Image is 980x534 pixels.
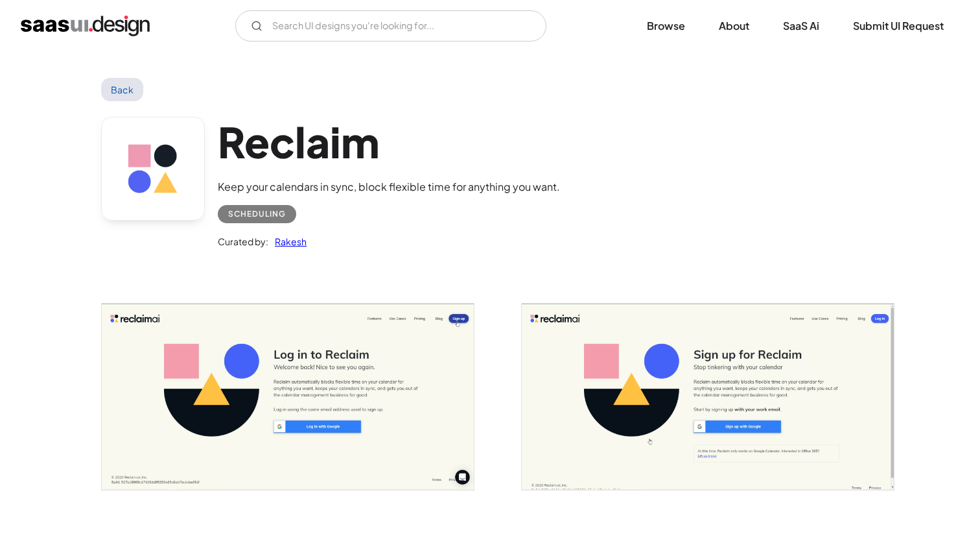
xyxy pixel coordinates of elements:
img: 601a79952823bb1779cb4a01_Reclaim%20Login.jpg [102,304,474,490]
a: Back [101,78,143,101]
form: Email Form [235,10,546,42]
a: home [21,16,150,36]
a: Submit UI Request [837,12,959,40]
a: open lightbox [522,304,894,490]
h1: Reclaim [218,117,560,167]
a: About [703,12,765,40]
div: Scheduling [228,206,286,222]
div: Keep your calendars in sync, block flexible time for anything you want. [218,179,560,195]
input: Search UI designs you're looking for... [235,10,546,42]
a: open lightbox [102,304,474,490]
a: Rakesh [268,234,307,249]
div: Curated by: [218,234,268,249]
a: SaaS Ai [767,12,835,40]
img: 601a7995121bc106396c8c68_Reclaim%20Signup.jpg [522,304,894,490]
a: Browse [631,12,701,40]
